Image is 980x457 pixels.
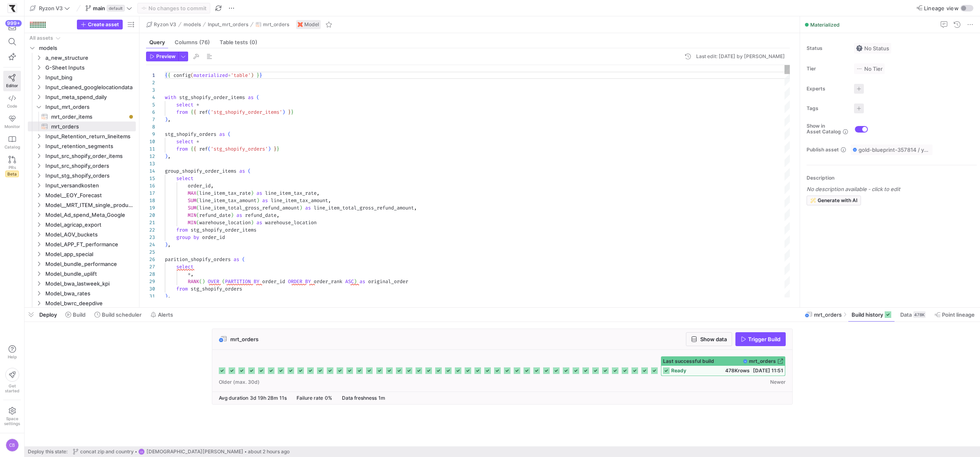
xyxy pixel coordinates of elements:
[146,182,155,189] div: 16
[93,5,105,11] span: main
[807,66,847,72] span: Tier
[138,448,145,455] div: CB
[251,219,254,226] span: )
[231,212,234,218] span: )
[856,65,883,72] span: No Tier
[807,186,977,192] p: No description available - click to edit
[193,146,196,152] span: {
[146,138,155,145] div: 10
[146,212,155,219] div: 20
[234,256,239,263] span: as
[102,311,142,318] span: Build scheduler
[251,72,254,79] span: )
[45,132,135,141] span: Input_Retention_return_lineitems
[28,72,136,82] div: Press SPACE to select this row.
[73,311,85,318] span: Build
[28,82,136,92] div: Press SPACE to select this row.
[45,53,135,63] span: a_new_structure
[208,146,211,152] span: (
[165,116,168,123] span: )
[28,269,136,279] div: Press SPACE to select this row.
[28,249,136,259] div: Press SPACE to select this row.
[45,151,135,161] span: Input_src_shopify_order_items
[807,106,847,111] span: Tags
[305,278,311,285] span: BY
[45,220,135,230] span: Model_agricap_export
[368,278,408,285] span: original_order
[859,146,931,153] span: gold-blueprint-357814 / y42_Ryzon_V3_main / mrt_orders
[28,122,136,131] a: mrt_orders​​​​​​​​​​
[3,132,21,153] a: Catalog
[208,22,248,27] span: Input_mrt_orders
[146,72,155,79] div: 1
[360,278,365,285] span: as
[256,190,262,196] span: as
[856,45,889,52] span: No Status
[146,234,155,241] div: 23
[256,197,259,204] span: )
[28,239,136,249] div: Press SPACE to select this row.
[146,197,155,204] div: 18
[288,278,302,285] span: ORDER
[807,147,839,153] span: Publish asset
[254,278,259,285] span: BY
[146,153,155,160] div: 12
[45,269,135,279] span: Model_bundle_uplift
[175,40,210,45] span: Columns
[298,22,303,27] img: undefined
[146,131,155,138] div: 9
[45,161,135,171] span: Input_src_shopify_orders
[191,271,193,277] span: ,
[345,278,354,285] span: ASC
[45,279,135,288] span: Model_bwa_lastweek_kpi
[168,241,171,248] span: ,
[900,311,912,318] span: Data
[165,293,168,299] span: )
[3,153,21,180] a: PRsBeta
[158,311,173,318] span: Alerts
[80,449,134,455] span: concat zip and country
[199,146,208,152] span: ref
[251,190,254,196] span: )
[199,109,208,115] span: ref
[146,204,155,212] div: 19
[88,22,119,27] span: Create asset
[176,101,193,108] span: select
[256,94,259,101] span: (
[924,5,959,11] span: Lineage view
[199,278,202,285] span: (
[256,72,259,79] span: }
[199,190,251,196] span: line_item_tax_rate
[342,395,377,401] span: Data freshness
[28,102,136,112] div: Press SPACE to select this row.
[3,91,21,112] a: Code
[856,65,863,72] img: No tier
[663,358,714,364] span: Last successful build
[248,168,251,174] span: (
[149,40,165,45] span: Query
[743,358,783,364] a: mrt_orders
[414,205,417,211] span: ,
[28,122,136,131] div: Press SPACE to select this row.
[45,250,135,259] span: Model_app_special
[184,22,201,27] span: models
[725,367,750,374] span: 478K rows
[146,263,155,270] div: 27
[848,308,895,322] button: Build history
[146,248,155,256] div: 25
[146,167,155,175] div: 14
[45,171,135,180] span: Input_stg_shopify_orders
[942,311,975,318] span: Point lineage
[29,35,53,41] div: All assets
[856,45,863,52] img: No status
[196,190,199,196] span: (
[28,3,72,14] button: Ryzon V3
[254,20,291,29] button: mrt_orders
[154,22,176,27] span: Ryzon V3
[144,20,178,29] button: Ryzon V3
[28,220,136,230] div: Press SPACE to select this row.
[262,278,285,285] span: order_id
[188,205,196,211] span: SUM
[852,311,883,318] span: Build history
[219,131,225,137] span: as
